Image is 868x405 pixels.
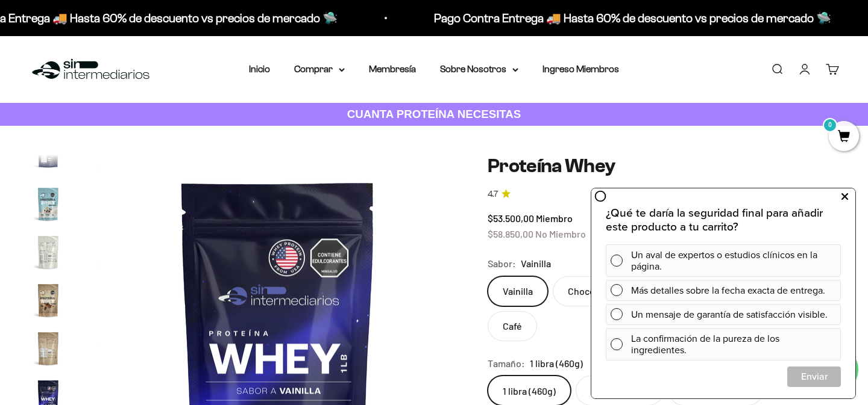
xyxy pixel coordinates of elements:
[249,64,270,74] a: Inicio
[29,233,68,275] button: Ir al artículo 15
[488,155,839,178] h1: Proteína Whey
[488,188,839,201] a: 4.74.7 de 5.0 estrellas
[294,61,345,77] summary: Comprar
[371,8,768,28] p: Pago Contra Entrega 🚚 Hasta 60% de descuento vs precios de mercado 🛸
[591,187,855,398] iframe: zigpoll-iframe
[488,256,516,271] legend: Sabor:
[29,185,68,223] img: Proteína Whey
[542,64,619,74] a: Ingreso Miembros
[823,118,837,132] mark: 0
[521,256,551,271] span: Vainilla
[488,356,525,371] legend: Tamaño:
[29,281,68,320] img: Proteína Whey
[29,329,68,368] img: Proteína Whey
[29,329,68,371] button: Ir al artículo 17
[488,188,498,201] span: 4.7
[488,212,534,224] span: $53.500,00
[29,185,68,227] button: Ir al artículo 14
[488,228,533,240] span: $58.850,00
[29,281,68,323] button: Ir al artículo 16
[536,212,573,224] span: Miembro
[530,356,583,371] span: 1 libra (460g)
[29,137,68,175] img: Proteína Whey
[29,233,68,271] img: Proteína Whey
[29,137,68,179] button: Ir al artículo 13
[829,131,859,144] a: 0
[535,228,586,240] span: No Miembro
[347,108,521,120] strong: CUANTA PROTEÍNA NECESITAS
[369,64,416,74] a: Membresía
[440,61,518,77] summary: Sobre Nosotros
